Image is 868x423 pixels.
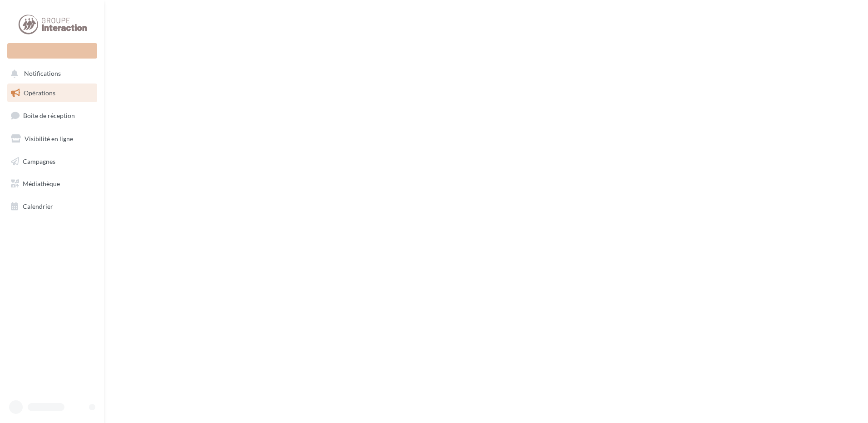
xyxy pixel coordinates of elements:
[5,152,99,171] a: Campagnes
[5,197,99,216] a: Calendrier
[24,89,55,97] span: Opérations
[23,157,55,165] span: Campagnes
[5,84,99,103] a: Opérations
[5,106,99,125] a: Boîte de réception
[5,129,99,148] a: Visibilité en ligne
[5,174,99,193] a: Médiathèque
[24,70,61,78] span: Notifications
[25,135,73,143] span: Visibilité en ligne
[23,180,60,187] span: Médiathèque
[23,202,53,210] span: Calendrier
[23,112,75,119] span: Boîte de réception
[7,43,97,59] div: Nouvelle campagne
